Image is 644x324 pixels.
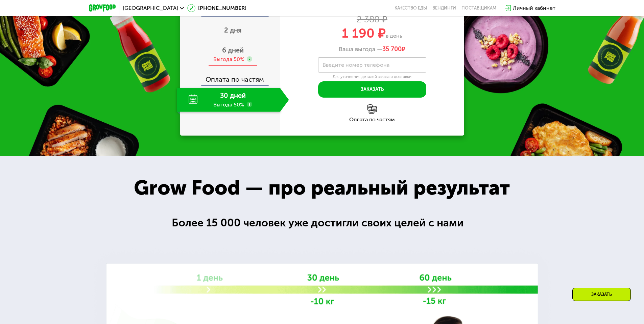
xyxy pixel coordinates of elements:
[172,215,472,231] div: Более 15 000 человек уже достигли своих целей с нами
[280,16,464,23] div: 2 380 ₽
[342,25,386,41] span: 1 190 ₽
[323,63,389,67] label: Введите номер телефона
[382,46,405,53] span: ₽
[386,33,402,39] span: в день
[181,69,280,85] div: Оплата по частям
[318,81,426,98] button: Заказать
[187,4,246,12] a: [PHONE_NUMBER]
[123,5,178,11] span: [GEOGRAPHIC_DATA]
[318,74,426,80] div: Для уточнения деталей заказа и доставки
[222,46,244,54] span: 6 дней
[280,117,464,122] div: Оплата по частям
[432,5,456,11] a: Вендинги
[119,173,525,203] div: Grow Food — про реальный результат
[513,4,555,12] div: Личный кабинет
[572,288,631,301] div: Заказать
[395,5,427,11] a: Качество еды
[367,104,377,114] img: l6xcnZfty9opOoJh.png
[224,26,242,34] span: 2 дня
[382,45,402,53] span: 35 700
[461,5,496,11] div: поставщикам
[280,46,464,53] div: Ваша выгода —
[213,56,244,63] div: Выгода 50%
